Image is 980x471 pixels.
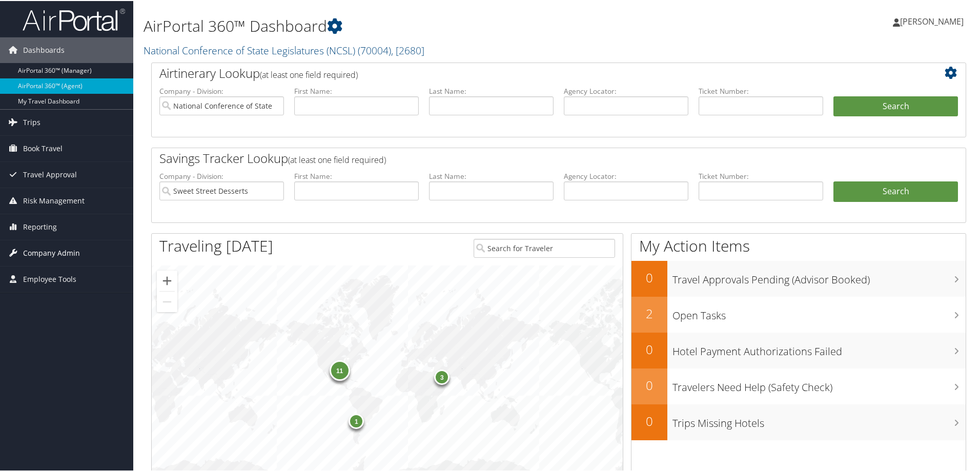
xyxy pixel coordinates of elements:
[144,14,697,36] h1: AirPortal 360™ Dashboard
[672,374,966,394] h3: Travelers Need Help (Safety Check)
[429,85,554,95] label: Last Name:
[631,304,667,321] h2: 2
[672,410,966,429] h3: Trips Missing Hotels
[23,36,65,62] span: Dashboards
[429,170,554,180] label: Last Name:
[157,291,177,311] button: Zoom out
[564,170,688,180] label: Agency Locator:
[631,376,667,393] h2: 0
[631,340,667,357] h2: 0
[699,85,823,95] label: Ticket Number:
[474,238,615,257] input: Search for Traveler
[23,135,63,160] span: Book Travel
[631,367,966,403] a: 0Travelers Need Help (Safety Check)
[159,170,284,180] label: Company - Division:
[900,15,964,26] span: [PERSON_NAME]
[631,268,667,285] h2: 0
[358,43,391,56] span: ( 70004 )
[631,403,966,439] a: 0Trips Missing Hotels
[157,270,177,290] button: Zoom in
[329,359,350,380] div: 11
[159,180,284,199] input: search accounts
[833,180,958,201] a: Search
[23,161,77,187] span: Travel Approval
[672,267,966,286] h3: Travel Approvals Pending (Advisor Booked)
[288,153,386,165] span: (at least one field required)
[159,85,284,95] label: Company - Division:
[23,213,57,239] span: Reporting
[672,338,966,358] h3: Hotel Payment Authorizations Failed
[159,64,890,81] h2: Airtinerary Lookup
[631,234,966,256] h1: My Action Items
[833,95,958,116] button: Search
[144,43,424,56] a: National Conference of State Legislatures (NCSL)
[434,368,450,384] div: 3
[294,170,419,180] label: First Name:
[631,296,966,332] a: 2Open Tasks
[23,239,80,265] span: Company Admin
[631,260,966,296] a: 0Travel Approvals Pending (Advisor Booked)
[631,412,667,429] h2: 0
[260,68,358,79] span: (at least one field required)
[23,187,85,213] span: Risk Management
[564,85,688,95] label: Agency Locator:
[294,85,419,95] label: First Name:
[672,302,966,322] h3: Open Tasks
[349,413,364,428] div: 1
[631,332,966,367] a: 0Hotel Payment Authorizations Failed
[159,149,890,166] h2: Savings Tracker Lookup
[159,234,273,256] h1: Traveling [DATE]
[893,5,974,36] a: [PERSON_NAME]
[391,43,424,56] span: , [ 2680 ]
[23,7,125,31] img: airportal-logo.png
[23,109,40,134] span: Trips
[699,170,823,180] label: Ticket Number:
[23,265,76,291] span: Employee Tools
